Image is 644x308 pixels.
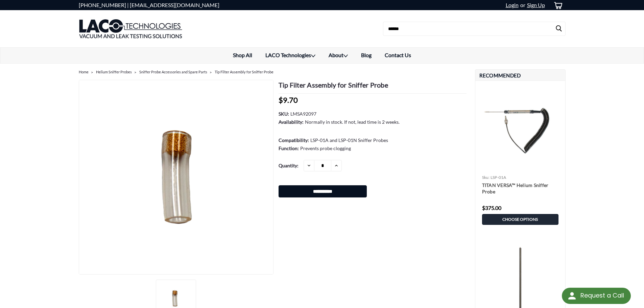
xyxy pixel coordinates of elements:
[279,137,309,144] dt: Compatibility:
[502,217,538,222] span: Choose Options
[259,48,322,63] a: LACO Technologies
[482,214,558,225] a: Choose Options
[482,175,506,180] a: sku: LSP-01A
[482,175,490,180] span: sku:
[279,160,299,171] label: Quantity:
[567,290,577,301] img: round button
[482,205,501,211] span: $375.00
[519,2,525,8] span: or
[355,48,378,63] a: Blog
[139,70,207,74] a: Sniffer Probe Accessories and Spare Parts
[79,70,89,74] a: Home
[215,70,273,74] a: Tip Filter Assembly for Sniffer Probe
[279,118,304,125] dt: Availability:
[491,175,506,180] span: LSP-01A
[310,137,388,144] dd: LSP-01A and LSP-01N Sniffer Probes
[279,145,299,152] dt: Function:
[79,80,273,275] img: Tip Filter Assembly for Sniffer Probe
[482,182,558,195] a: TITAN VERSA™ Helium Sniffer Probe
[305,118,400,125] dd: Normally in stock. If not, lead time is 2 weeks.
[479,108,562,154] img: TITAN VERSA™ Helium Sniffer Probe
[279,80,467,94] h1: Tip Filter Assembly for Sniffer Probe
[226,48,259,63] a: Shop All
[580,288,624,303] div: Request a Call
[290,110,316,117] dd: LMSA92097
[378,48,418,63] a: Contact Us
[279,110,289,117] dt: SKU:
[79,80,273,275] a: Tip Filter Assembly for Sniffer Probe
[79,12,183,46] img: LACO Technologies
[562,288,631,304] div: Request a Call
[279,95,298,104] span: $9.70
[548,0,566,10] a: cart-preview-dropdown
[96,70,132,74] a: Helium Sniffer Probes
[300,145,351,152] dd: Prevents probe clogging
[475,69,566,81] h2: Recommended
[322,48,355,63] a: About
